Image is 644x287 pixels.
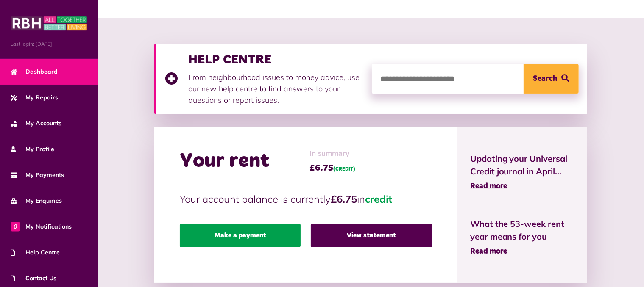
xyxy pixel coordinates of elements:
span: My Enquiries [11,196,62,205]
span: credit [365,193,392,205]
strong: £6.75 [331,193,357,205]
a: Make a payment [180,224,301,247]
span: Read more [470,182,507,190]
span: (CREDIT) [333,167,355,172]
span: 0 [11,222,20,231]
a: View statement [311,224,432,247]
h3: HELP CENTRE [188,52,363,67]
span: Contact Us [11,274,56,283]
span: My Accounts [11,119,61,128]
span: Read more [470,248,507,255]
h2: Your rent [180,149,269,174]
span: Updating your Universal Credit journal in April... [470,152,574,178]
span: Dashboard [11,67,58,76]
span: My Repairs [11,93,58,102]
p: From neighbourhood issues to money advice, use our new help centre to find answers to your questi... [188,72,363,106]
a: What the 53-week rent year means for you Read more [470,218,574,257]
span: My Payments [11,171,64,179]
span: In summary [309,148,355,160]
span: £6.75 [309,162,355,174]
span: Help Centre [11,248,60,257]
button: Search [524,64,579,94]
img: MyRBH [11,15,87,32]
p: Your account balance is currently in [180,191,432,207]
span: Last login: [DATE] [11,40,87,48]
span: What the 53-week rent year means for you [470,218,574,243]
a: Updating your Universal Credit journal in April... Read more [470,152,574,192]
span: My Notifications [11,222,72,231]
span: My Profile [11,145,54,154]
span: Search [533,64,557,94]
